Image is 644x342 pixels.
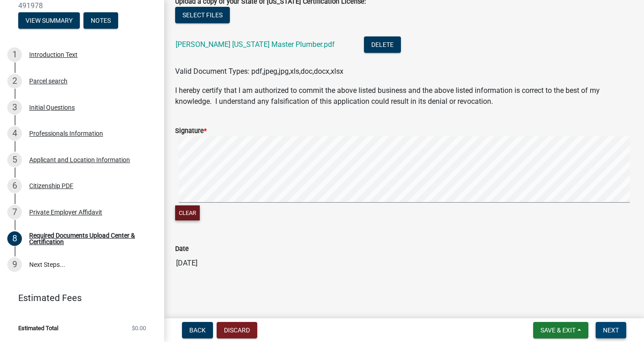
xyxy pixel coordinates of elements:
button: Clear [175,205,200,220]
span: Next [603,327,619,334]
label: Signature [175,128,207,134]
span: Valid Document Types: pdf,jpeg,jpg,xls,doc,docx,xlsx [175,67,343,76]
div: 2 [7,74,22,88]
span: Estimated Total [18,325,58,331]
a: [PERSON_NAME] [US_STATE] Master Plumber.pdf [176,40,335,49]
div: 5 [7,153,22,167]
div: 6 [7,179,22,193]
span: 491978 [18,1,146,10]
button: Back [182,322,213,338]
button: Notes [83,12,118,29]
p: I hereby certify that I am authorized to commit the above listed business and the above listed in... [175,85,633,107]
wm-modal-confirm: Notes [83,17,118,25]
button: Save & Exit [533,322,588,338]
div: Parcel search [29,78,68,84]
div: Private Employer Affidavit [29,209,102,215]
span: $0.00 [132,325,146,331]
label: Date [175,246,189,252]
div: Citizenship PDF [29,183,73,189]
a: Estimated Fees [7,289,150,307]
div: 9 [7,257,22,272]
button: Delete [364,36,401,53]
div: 8 [7,231,22,246]
div: 7 [7,205,22,219]
div: Professionals Information [29,130,103,137]
div: 1 [7,47,22,62]
wm-modal-confirm: Delete Document [364,41,401,50]
span: Save & Exit [540,327,576,334]
wm-modal-confirm: Summary [18,17,80,25]
button: Next [596,322,626,338]
div: 3 [7,100,22,115]
div: Required Documents Upload Center & Certification [29,232,150,245]
div: Initial Questions [29,104,75,111]
div: Applicant and Location Information [29,157,130,163]
div: Introduction Text [29,51,78,58]
span: Back [189,327,206,334]
button: Discard [217,322,257,338]
button: View Summary [18,12,80,29]
button: Select files [175,7,230,23]
div: 4 [7,126,22,141]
